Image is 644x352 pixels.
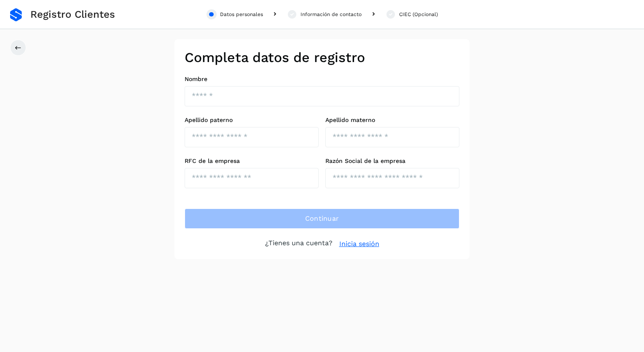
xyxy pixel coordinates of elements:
p: ¿Tienes una cuenta? [265,239,333,249]
h2: Completa datos de registro [185,49,459,65]
div: Información de contacto [301,11,362,18]
span: Continuar [305,214,339,223]
span: Registro Clientes [30,8,115,21]
div: Datos personales [220,11,263,18]
label: Razón Social de la empresa [325,157,459,165]
label: Apellido materno [325,116,459,124]
div: CIEC (Opcional) [399,11,438,18]
a: Inicia sesión [339,239,379,249]
label: Nombre [185,76,459,83]
label: Apellido paterno [185,116,319,124]
label: RFC de la empresa [185,157,319,165]
button: Continuar [185,208,459,229]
